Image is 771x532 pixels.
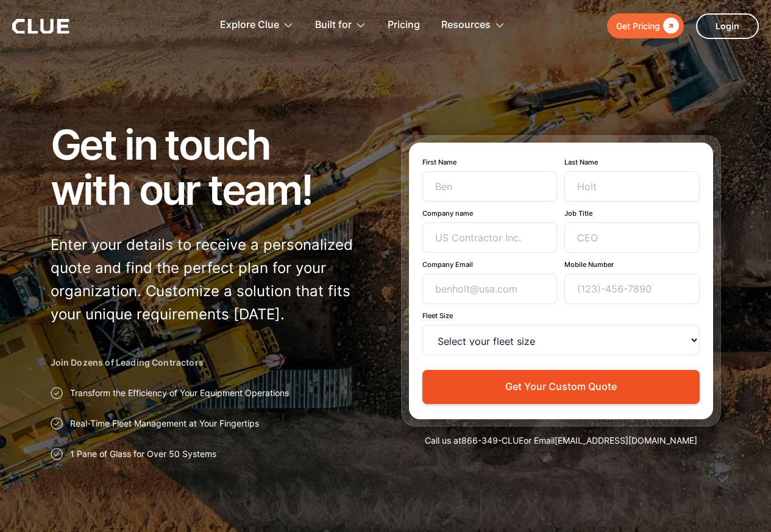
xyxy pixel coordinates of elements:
label: First Name [422,158,558,166]
p: 1 Pane of Glass for Over 50 Systems [70,448,216,460]
label: Mobile Number [564,260,700,269]
label: Job Title [564,209,700,218]
input: Holt [564,171,700,202]
div: Built for [315,6,366,44]
div:  [660,18,679,34]
div: Resources [441,6,505,44]
img: Approval checkmark icon [51,387,63,399]
img: Approval checkmark icon [51,448,63,460]
a: [EMAIL_ADDRESS][DOMAIN_NAME] [555,435,697,445]
h1: Get in touch with our team! [51,122,371,212]
input: (123)-456-7890 [564,274,700,304]
p: Real-Time Fleet Management at Your Fingertips [70,417,259,430]
div: Explore Clue [220,6,294,44]
p: Transform the Efficiency of Your Equipment Operations [70,387,289,399]
a: Login [696,13,759,39]
div: Call us at or Email [401,434,721,447]
input: benholt@usa.com [422,274,558,304]
input: CEO [564,222,700,253]
div: Resources [441,6,491,44]
input: Ben [422,171,558,202]
button: Get Your Custom Quote [422,370,700,403]
a: Pricing [388,6,420,44]
h2: Join Dozens of Leading Contractors [51,356,371,369]
label: Fleet Size [422,311,700,320]
a: Get Pricing [607,13,684,38]
p: Enter your details to receive a personalized quote and find the perfect plan for your organizatio... [51,233,371,326]
a: 866-349-CLUE [461,435,524,445]
div: Get Pricing [616,18,660,34]
div: Explore Clue [220,6,279,44]
input: US Contractor Inc. [422,222,558,253]
label: Company name [422,209,558,218]
img: Approval checkmark icon [51,417,63,430]
label: Last Name [564,158,700,166]
div: Built for [315,6,352,44]
label: Company Email [422,260,558,269]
